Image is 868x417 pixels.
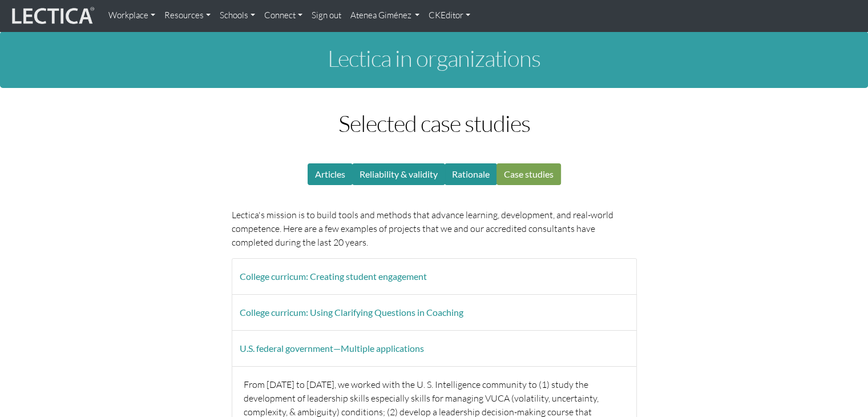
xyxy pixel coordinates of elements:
[232,208,637,249] p: Lectica's mission is to build tools and methods that advance learning, development, and real-worl...
[445,163,497,185] a: Rationale
[352,163,445,185] a: Reliability & validity
[104,5,160,27] a: Workplace
[9,5,95,27] img: lecticalive
[215,5,260,27] a: Schools
[160,5,215,27] a: Resources
[496,163,561,185] a: Case studies
[232,266,434,287] button: College curricum: Creating student engagement
[232,338,431,359] button: U.S. federal government—Multiple applications
[118,46,751,71] h1: Lectica in organizations
[232,111,637,136] h1: Selected case studies
[308,163,353,185] a: Articles
[232,302,471,323] button: College curricum: Using Clarifying Questions in Coaching
[260,5,307,27] a: Connect
[424,5,475,27] a: CKEditor
[307,5,346,27] a: Sign out
[346,5,425,27] a: Atenea Giménez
